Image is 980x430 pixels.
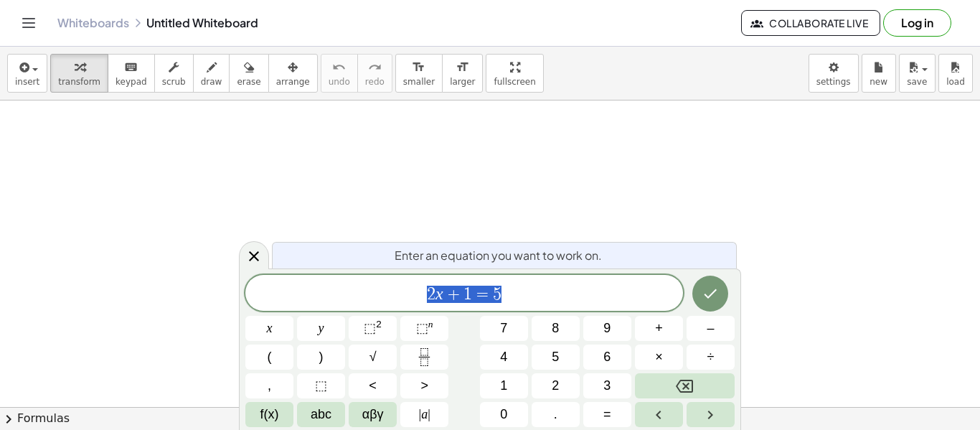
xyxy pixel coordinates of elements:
button: Equals [583,402,631,427]
span: settings [816,77,851,87]
button: Superscript [400,316,448,341]
button: load [938,54,973,93]
button: 6 [583,345,631,370]
span: scrub [162,77,186,87]
span: 7 [500,319,507,338]
span: fullscreen [494,77,535,87]
button: format_sizelarger [442,54,483,93]
button: Toggle navigation [17,11,40,34]
span: | [419,407,422,421]
button: ) [297,345,345,370]
button: transform [50,54,108,93]
span: transform [58,77,100,87]
button: , [245,373,293,398]
button: Divide [687,345,735,370]
button: Less than [349,373,397,398]
button: 7 [480,316,528,341]
span: smaller [403,77,435,87]
button: new [862,54,896,93]
span: ÷ [707,347,715,367]
button: fullscreen [486,54,543,93]
span: a [419,405,430,424]
span: Collaborate Live [753,17,868,29]
button: y [297,316,345,341]
button: settings [809,54,859,93]
span: draw [201,77,222,87]
span: < [369,376,377,396]
span: | [428,407,430,421]
button: Squared [349,316,397,341]
span: 0 [500,405,507,424]
span: 5 [552,347,559,367]
span: ⬚ [416,321,428,335]
button: Functions [245,402,293,427]
span: αβγ [362,405,384,424]
span: = [603,405,611,424]
span: 1 [500,376,507,396]
button: undoundo [321,54,358,93]
button: Square root [349,345,397,370]
span: load [946,77,965,87]
button: Fraction [400,345,448,370]
span: 2 [552,376,559,396]
button: Absolute value [400,402,448,427]
span: 3 [603,376,611,396]
button: insert [7,54,47,93]
button: Minus [687,316,735,341]
button: 4 [480,345,528,370]
button: Greater than [400,373,448,398]
span: Enter an equation you want to work on. [395,247,602,264]
span: 6 [603,347,611,367]
sup: 2 [376,319,382,329]
span: erase [237,77,260,87]
button: Placeholder [297,373,345,398]
span: , [268,376,271,396]
button: keyboardkeypad [108,54,155,93]
span: f(x) [260,405,279,424]
button: Log in [883,9,951,37]
span: 8 [552,319,559,338]
span: keypad [116,77,147,87]
button: format_sizesmaller [395,54,443,93]
span: = [472,286,493,303]
span: ( [268,347,272,367]
button: draw [193,54,230,93]
span: 1 [463,286,472,303]
span: + [443,286,464,303]
span: undo [329,77,350,87]
span: . [554,405,557,424]
span: insert [15,77,39,87]
button: Plus [635,316,683,341]
button: x [245,316,293,341]
span: ⬚ [364,321,376,335]
span: √ [369,347,377,367]
button: Collaborate Live [741,10,880,36]
button: Greek alphabet [349,402,397,427]
button: ( [245,345,293,370]
button: Done [692,276,728,312]
button: 8 [532,316,580,341]
button: Alphabet [297,402,345,427]
button: save [899,54,936,93]
button: scrub [154,54,194,93]
button: 2 [532,373,580,398]
span: + [655,319,663,338]
i: format_size [456,59,469,76]
span: – [707,319,714,338]
sup: n [428,319,433,329]
span: ) [319,347,324,367]
span: save [907,77,927,87]
button: erase [229,54,268,93]
span: arrange [276,77,310,87]
span: larger [450,77,475,87]
button: 0 [480,402,528,427]
span: 9 [603,319,611,338]
i: format_size [412,59,425,76]
var: x [435,284,443,303]
i: keyboard [124,59,138,76]
span: new [870,77,887,87]
span: 2 [427,286,435,303]
button: 5 [532,345,580,370]
span: 5 [493,286,501,303]
button: . [532,402,580,427]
